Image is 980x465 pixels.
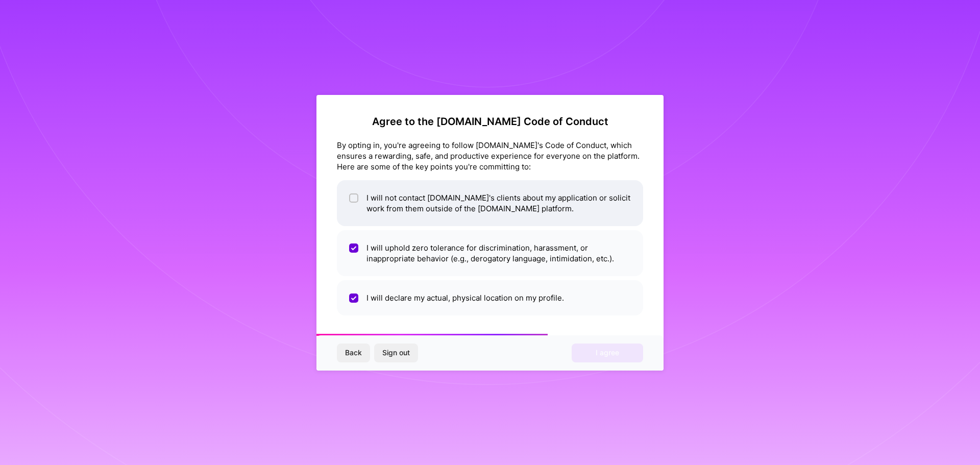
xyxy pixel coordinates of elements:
[337,180,643,226] li: I will not contact [DOMAIN_NAME]'s clients about my application or solicit work from them outside...
[337,230,643,276] li: I will uphold zero tolerance for discrimination, harassment, or inappropriate behavior (e.g., der...
[337,344,370,362] button: Back
[374,344,418,362] button: Sign out
[345,348,362,358] span: Back
[337,115,643,128] h2: Agree to the [DOMAIN_NAME] Code of Conduct
[337,140,643,172] div: By opting in, you're agreeing to follow [DOMAIN_NAME]'s Code of Conduct, which ensures a rewardin...
[337,280,643,315] li: I will declare my actual, physical location on my profile.
[382,348,410,358] span: Sign out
